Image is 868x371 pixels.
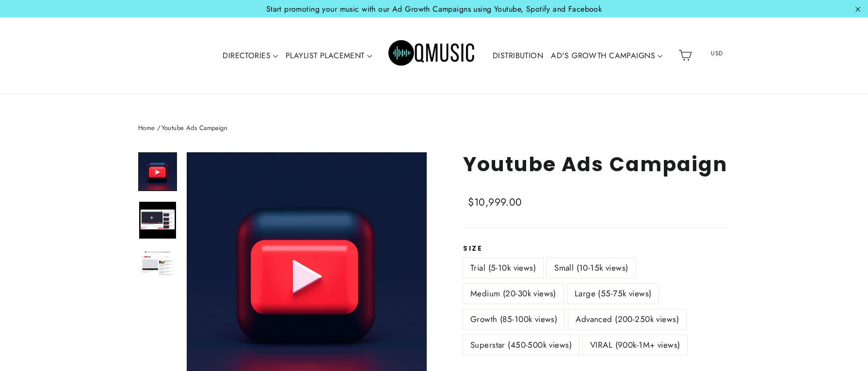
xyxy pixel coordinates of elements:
a: AD'S GROWTH CAMPAIGNS [547,45,666,67]
img: Youtube Ads Campaign [139,250,176,276]
label: VIRAL (900k-1M+ views) [583,335,687,355]
a: DISTRIBUTION [489,45,547,67]
img: Youtube Ads Campaign [139,153,176,190]
label: Trial (5-10k views) [463,258,543,278]
img: Youtube Ads Campaign [139,202,176,239]
a: PLAYLIST PLACEMENT [282,45,376,67]
span: $10,999.00 [468,195,522,210]
img: Q Music Promotions [388,33,476,77]
div: Primary [190,27,675,84]
label: Medium (20-30k views) [463,284,563,304]
label: Size [463,245,730,253]
nav: breadcrumbs [138,123,730,133]
span: USD [699,46,736,61]
label: Growth (85-100k views) [463,309,564,329]
label: Superstar (450-500k views) [463,335,579,355]
a: Home [138,123,155,132]
a: DIRECTORIES [219,45,282,67]
h1: Youtube Ads Campaign [463,152,730,176]
label: Small (10-15k views) [547,258,636,278]
label: Advanced (200-250k views) [568,309,686,329]
label: Large (55-75k views) [567,284,659,304]
span: / [157,123,161,132]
